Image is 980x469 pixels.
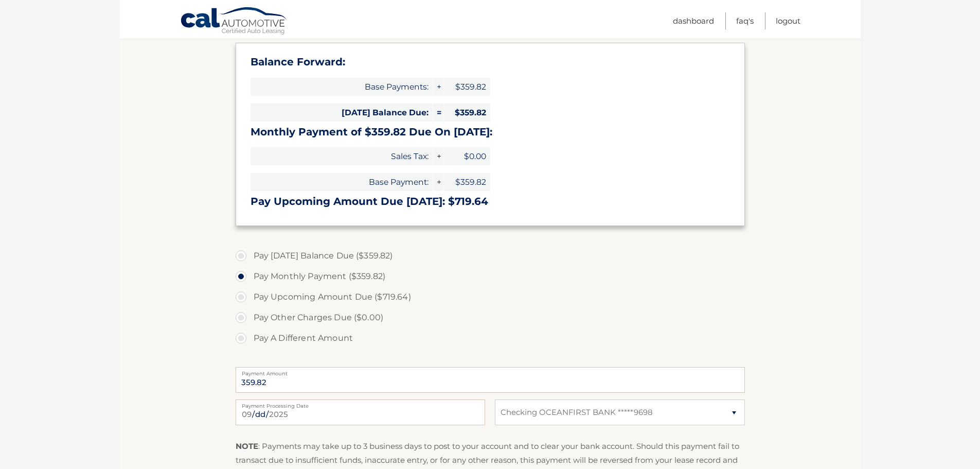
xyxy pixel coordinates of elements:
span: Base Payment: [251,173,433,191]
label: Pay Monthly Payment ($359.82) [236,266,745,287]
input: Payment Date [236,399,485,425]
span: + [433,78,443,96]
span: $359.82 [444,173,490,191]
a: Dashboard [673,12,714,29]
h3: Balance Forward: [251,56,730,68]
span: Sales Tax: [251,147,433,165]
span: $0.00 [444,147,490,165]
h3: Pay Upcoming Amount Due [DATE]: $719.64 [251,195,730,208]
input: Payment Amount [236,367,745,393]
label: Payment Amount [236,367,745,375]
a: Logout [776,12,800,29]
label: Pay [DATE] Balance Due ($359.82) [236,246,745,266]
span: [DATE] Balance Due: [251,103,433,121]
label: Pay Upcoming Amount Due ($719.64) [236,287,745,307]
span: $359.82 [444,78,490,96]
label: Pay A Different Amount [236,328,745,349]
a: Cal Automotive [180,7,288,37]
span: Base Payments: [251,78,433,96]
span: = [433,103,443,121]
span: + [433,173,443,191]
label: Pay Other Charges Due ($0.00) [236,307,745,328]
span: $359.82 [444,103,490,121]
label: Payment Processing Date [236,399,485,408]
span: + [433,147,443,165]
h3: Monthly Payment of $359.82 Due On [DATE]: [251,126,730,138]
strong: NOTE [236,441,258,451]
a: FAQ's [736,12,754,29]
